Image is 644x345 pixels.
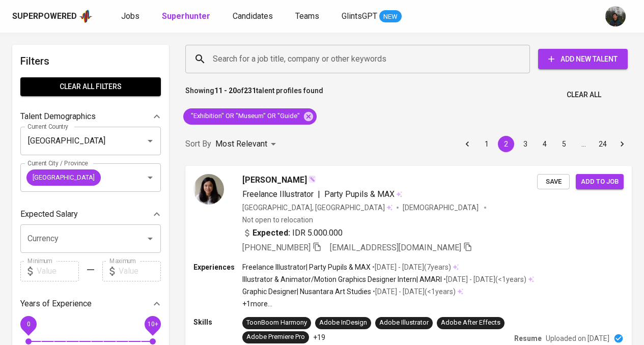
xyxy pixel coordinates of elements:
div: Most Relevant [215,135,279,154]
span: NEW [379,12,402,22]
h6: Filters [20,53,161,69]
button: Clear All filters [20,77,161,96]
p: Experiences [193,262,242,272]
button: Clear All [563,85,605,104]
span: 10+ [147,320,158,327]
button: Add to job [576,174,624,190]
b: 11 - 20 [214,87,237,95]
p: Resume [514,333,542,343]
div: Adobe Illustrator [379,318,429,328]
p: Showing of talent profiles found [185,85,323,104]
button: Go to page 24 [595,136,611,152]
p: Most Relevant [215,138,267,150]
p: Years of Experience [20,298,92,310]
span: | [318,188,320,200]
button: Go to page 3 [517,136,534,152]
img: magic_wand.svg [308,175,316,183]
span: Party Pupils & MAX [324,189,395,199]
span: Add New Talent [546,53,620,66]
div: Superpowered [12,11,77,22]
span: "Exhibition" OR "Museum" OR "Guide" [183,111,306,121]
button: Go to next page [614,136,630,152]
button: Open [143,170,157,185]
p: Graphic Designer | Nusantara Art Studies [242,286,371,297]
input: Value [37,261,79,281]
span: Add to job [581,176,619,188]
button: Go to page 5 [556,136,572,152]
p: Skills [193,317,242,327]
span: Teams [295,11,319,21]
img: glenn@glints.com [605,6,626,26]
a: Candidates [233,10,275,23]
p: Talent Demographics [20,110,96,123]
button: Go to page 1 [479,136,495,152]
img: ebe228b2d3c4b37cebd53a504befce25.jpg [193,174,224,205]
div: [GEOGRAPHIC_DATA], [GEOGRAPHIC_DATA] [242,203,393,213]
p: Sort By [185,138,211,150]
a: Jobs [121,10,142,23]
div: Adobe After Effects [441,318,500,328]
div: ToonBoom Harmony [246,318,307,328]
a: Teams [295,10,321,23]
span: Clear All [567,89,601,101]
div: IDR 5.000.000 [242,227,343,239]
span: [PHONE_NUMBER] [242,243,311,252]
div: "Exhibition" OR "Museum" OR "Guide" [183,108,317,125]
span: [PERSON_NAME] [242,174,307,186]
b: Expected: [253,227,290,239]
span: Freelance Illustrator [242,189,314,199]
button: Go to page 4 [537,136,553,152]
div: Adobe InDesign [319,318,367,328]
p: Expected Salary [20,208,78,220]
img: app logo [79,9,93,24]
b: Superhunter [162,11,210,21]
button: Go to previous page [459,136,475,152]
button: page 2 [498,136,514,152]
span: 0 [26,320,30,327]
a: Superhunter [162,10,212,23]
p: Illustrator & Animator/Motion Graphics Designer Intern | AMARI [242,274,442,284]
button: Open [143,232,157,246]
span: [GEOGRAPHIC_DATA] [26,172,101,182]
p: • [DATE] - [DATE] ( <1 years ) [442,274,526,284]
button: Add New Talent [538,49,628,69]
span: Jobs [121,11,139,21]
span: Candidates [233,11,273,21]
input: Value [119,261,161,281]
div: Talent Demographics [20,106,161,127]
p: Not open to relocation [242,215,313,225]
p: • [DATE] - [DATE] ( 7 years ) [371,262,451,272]
a: Superpoweredapp logo [12,9,93,24]
p: +19 [313,332,325,342]
div: Adobe Premiere Pro [246,332,305,342]
span: Save [542,176,565,188]
p: • [DATE] - [DATE] ( <1 years ) [371,286,456,297]
p: +1 more ... [242,299,534,309]
button: Save [537,174,570,190]
p: Uploaded on [DATE] [546,333,609,343]
a: GlintsGPT NEW [342,10,402,23]
span: [EMAIL_ADDRESS][DOMAIN_NAME] [330,243,461,252]
div: Years of Experience [20,294,161,314]
span: Clear All filters [29,80,153,93]
span: GlintsGPT [342,11,377,21]
div: [GEOGRAPHIC_DATA] [26,169,101,186]
p: Freelance Illustrator | Party Pupils & MAX [242,262,371,272]
div: Expected Salary [20,204,161,224]
div: … [575,139,592,149]
nav: pagination navigation [458,136,632,152]
button: Open [143,134,157,148]
b: 231 [244,87,256,95]
span: [DEMOGRAPHIC_DATA] [403,203,480,213]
